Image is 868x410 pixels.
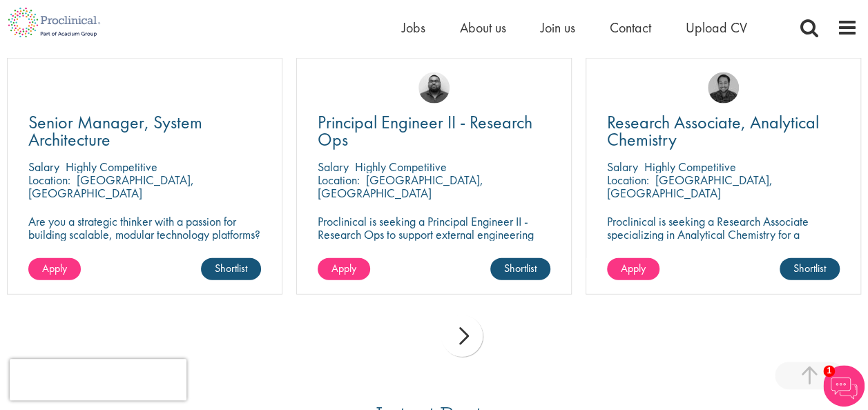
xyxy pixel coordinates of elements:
[28,215,261,241] p: Are you a strategic thinker with a passion for building scalable, modular technology platforms?
[460,19,506,37] a: About us
[607,215,840,267] p: Proclinical is seeking a Research Associate specializing in Analytical Chemistry for a contract r...
[28,172,70,188] span: Location:
[355,159,447,175] p: Highly Competitive
[541,19,575,37] a: Join us
[418,72,450,104] img: Ashley Bennett
[66,159,157,175] p: Highly Competitive
[28,159,59,175] span: Salary
[823,365,865,407] img: Chatbot
[318,172,483,201] p: [GEOGRAPHIC_DATA], [GEOGRAPHIC_DATA]
[42,261,67,275] span: Apply
[621,261,646,275] span: Apply
[607,258,659,280] a: Apply
[331,261,356,275] span: Apply
[10,359,186,400] iframe: reCAPTCHA
[402,19,425,37] a: Jobs
[441,315,483,357] div: next
[607,114,840,148] a: Research Associate, Analytical Chemistry
[780,258,840,280] a: Shortlist
[607,110,819,151] span: Research Associate, Analytical Chemistry
[201,258,261,280] a: Shortlist
[610,19,651,37] a: Contact
[28,258,81,280] a: Apply
[607,172,649,188] span: Location:
[318,159,349,175] span: Salary
[28,172,194,201] p: [GEOGRAPHIC_DATA], [GEOGRAPHIC_DATA]
[28,110,202,151] span: Senior Manager, System Architecture
[318,172,360,188] span: Location:
[490,258,550,280] a: Shortlist
[318,114,550,148] a: Principal Engineer II - Research Ops
[708,72,739,104] img: Mike Raletz
[28,114,261,148] a: Senior Manager, System Architecture
[644,159,736,175] p: Highly Competitive
[318,258,370,280] a: Apply
[318,215,550,267] p: Proclinical is seeking a Principal Engineer II - Research Ops to support external engineering pro...
[686,19,747,37] a: Upload CV
[318,110,532,151] span: Principal Engineer II - Research Ops
[607,159,638,175] span: Salary
[607,172,773,201] p: [GEOGRAPHIC_DATA], [GEOGRAPHIC_DATA]
[823,365,835,377] span: 1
